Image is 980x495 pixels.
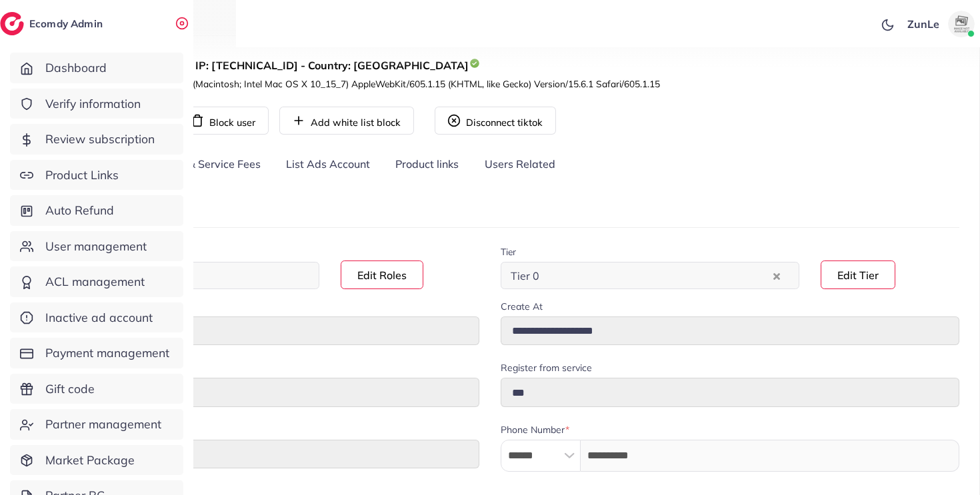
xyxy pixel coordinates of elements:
button: Add white list block [494,189,629,217]
label: Full Name [235,444,279,457]
h2: Ecomdy Admin [47,21,123,33]
button: Edit Tier [839,343,913,372]
a: Dashboard [10,53,183,83]
button: Remove white list user [235,189,382,217]
img: avatar [916,24,943,51]
button: Deselect AM [358,354,365,361]
small: User Agent: Mozilla/5.0 (Macintosh; Intel Mac OS X 10_15_7) AppleWebKit/605.1.15 (KHTML, like Gec... [308,160,889,173]
span: Payment management [45,344,171,362]
span: Verify information [45,95,143,113]
button: Clear Selected [791,350,798,366]
p: Account Status: [235,277,386,294]
a: Inactive ad account [10,302,183,333]
span: Gift code [45,380,95,398]
span: Dashboard [45,59,107,77]
a: List Ads Account [492,233,603,262]
div: Search for option [235,344,455,372]
input: Search for option [372,348,438,368]
a: Product links [603,233,693,262]
input: Search for option [641,348,788,368]
div: Search for option [597,344,817,372]
label: User ID [235,382,268,396]
a: Market Package [10,445,183,476]
span: Review subscription [45,131,157,148]
span: Inactive ad account [45,309,155,326]
span: Partner management [45,416,163,433]
a: Review subscription [10,124,183,155]
span: Tier 0 [605,348,639,368]
img: icon-tick.de4e08dc.svg [691,140,703,152]
a: Plan & Service Fees [367,233,492,262]
span: User management [45,238,148,255]
img: logo [17,15,41,39]
span: PARTNERSHIP [241,348,329,367]
button: Block user [393,189,483,217]
a: Payment management [10,338,183,368]
a: Product Links [10,160,183,191]
span: AM [334,348,371,367]
label: Tier [597,328,613,341]
button: Disconnect tiktok [649,189,771,217]
a: Users Related [693,233,791,262]
a: User management [10,231,183,262]
span: Market Package [45,452,136,469]
a: ACL management [10,266,183,297]
p: ZunLe - ID: 37406 - IP: [TECHNICAL_ID] - Country: [GEOGRAPHIC_DATA] [308,140,889,156]
h3: User detail [215,83,309,102]
a: Gift code [10,374,183,404]
a: Auto Refund [10,195,183,226]
a: Partner management [10,409,183,440]
button: Edit Roles [477,343,559,372]
a: logoEcomdy Admin [17,15,123,39]
a: Verify information [10,89,183,119]
label: Register from service [597,444,691,457]
span: Auto Refund [45,202,115,219]
span: Product Links [45,167,120,184]
span: active [331,276,386,296]
a: ZunLeavatar [867,24,948,51]
label: Create At [597,382,640,396]
button: Deselect PARTNERSHIP [317,354,323,361]
a: Business Information [235,233,367,262]
p: ZunLe [875,29,907,45]
img: ic-user-info.36bf1079.svg [261,142,291,171]
span: ACL management [45,273,146,290]
label: Roles [235,328,259,341]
